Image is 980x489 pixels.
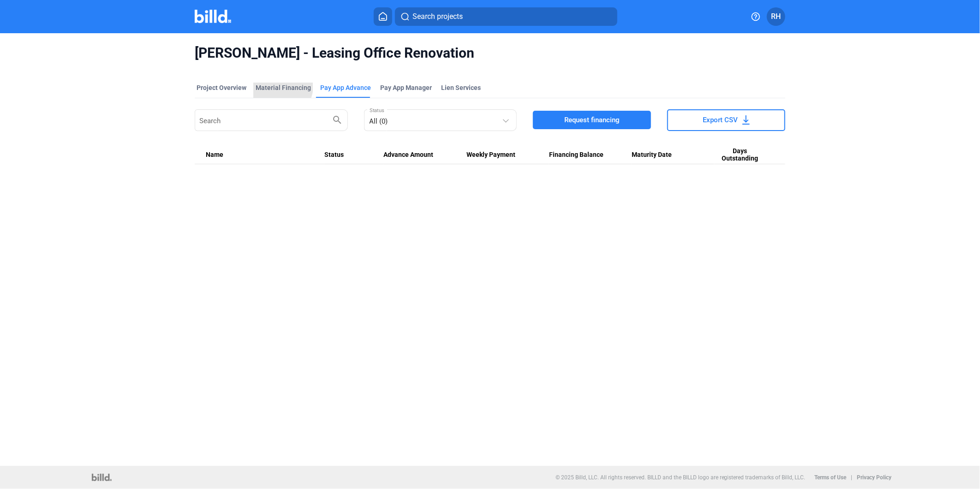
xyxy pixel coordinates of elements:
[325,151,384,159] div: Status
[256,83,311,92] div: Material Financing
[857,474,892,481] b: Privacy Policy
[195,44,785,62] span: [PERSON_NAME] - Leasing Office Renovation
[533,111,651,129] button: Request financing
[195,10,231,23] img: Billd Company Logo
[667,109,785,131] button: Export CSV
[815,474,847,481] b: Terms of Use
[206,151,325,159] div: Name
[320,83,371,92] div: Pay App Advance
[549,151,604,159] span: Financing Balance
[395,7,617,26] button: Search projects
[549,151,632,159] div: Financing Balance
[384,151,434,159] span: Advance Amount
[441,83,481,92] div: Lien Services
[771,11,781,22] span: RH
[556,474,806,481] p: © 2025 Billd, LLC. All rights reserved. BILLD and the BILLD logo are registered trademarks of Bil...
[767,7,785,26] button: RH
[564,115,620,125] span: Request financing
[632,151,714,159] div: Maturity Date
[332,114,343,125] mat-icon: search
[632,151,672,159] span: Maturity Date
[197,83,246,92] div: Project Overview
[206,151,223,159] span: Name
[714,147,774,163] div: Days Outstanding
[466,151,549,159] div: Weekly Payment
[92,474,112,481] img: logo
[466,151,515,159] span: Weekly Payment
[412,11,463,22] span: Search projects
[384,151,466,159] div: Advance Amount
[851,474,853,481] p: |
[714,147,766,163] span: Days Outstanding
[703,115,738,125] span: Export CSV
[370,117,388,125] span: All (0)
[380,83,432,92] span: Pay App Manager
[325,151,344,159] span: Status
